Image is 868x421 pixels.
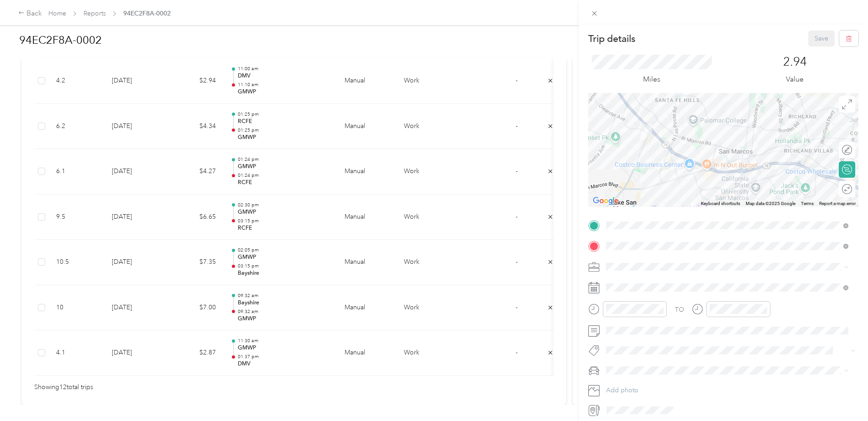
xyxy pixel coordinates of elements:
[819,201,856,206] a: Report a map error
[786,74,804,85] p: Value
[675,305,684,314] div: TO
[783,55,807,69] p: 2.94
[746,201,795,206] span: Map data ©2025 Google
[643,74,660,85] p: Miles
[588,32,635,45] p: Trip details
[603,384,858,397] button: Add photo
[801,201,814,206] a: Terms (opens in new tab)
[591,195,621,207] img: Google
[591,195,621,207] a: Open this area in Google Maps (opens a new window)
[701,200,740,207] button: Keyboard shortcuts
[817,370,868,421] iframe: Everlance-gr Chat Button Frame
